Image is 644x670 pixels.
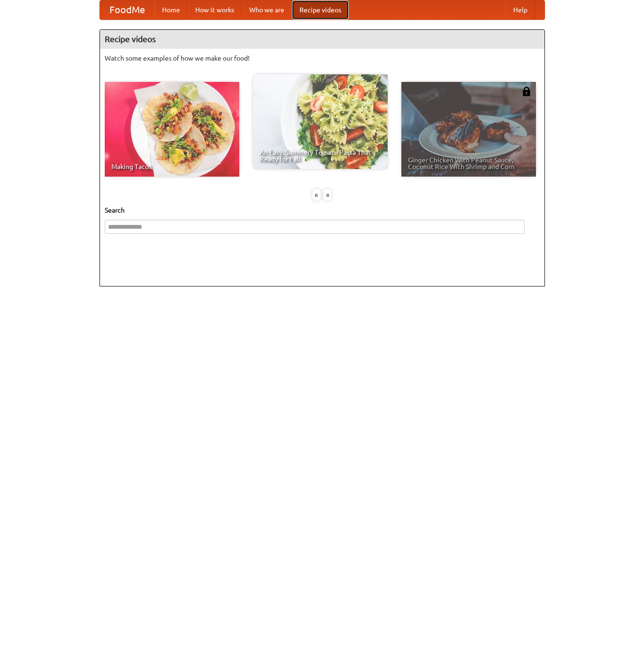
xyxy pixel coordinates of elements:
a: How it works [188,0,242,19]
p: Watch some examples of how we make our food! [105,54,540,63]
a: Making Tacos [105,82,239,177]
a: Home [154,0,188,19]
a: FoodMe [100,0,154,19]
a: Help [506,0,535,19]
span: Making Tacos [111,163,233,170]
h4: Recipe videos [100,30,544,49]
img: 483408.png [522,87,531,96]
a: Recipe videos [292,0,349,19]
h5: Search [105,205,540,215]
div: » [323,189,332,201]
span: An Easy, Summery Tomato Pasta That's Ready for Fall [260,149,381,162]
a: An Easy, Summery Tomato Pasta That's Ready for Fall [253,74,388,169]
a: Who we are [242,0,292,19]
div: « [312,189,321,201]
